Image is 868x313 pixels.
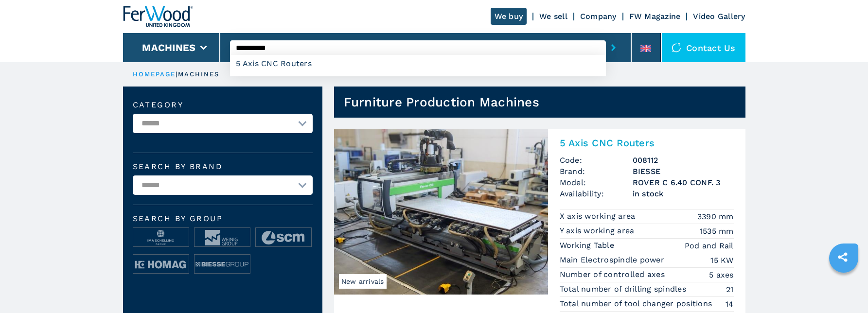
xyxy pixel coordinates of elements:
[560,177,633,188] span: Model:
[560,155,633,166] span: Code:
[133,228,189,247] img: image
[195,228,250,247] img: image
[580,12,617,21] a: Company
[633,188,734,199] span: in stock
[256,228,311,247] img: image
[560,298,715,309] p: Total number of tool changer positions
[123,6,193,27] img: Ferwood
[827,269,861,306] iframe: Chat
[831,245,855,269] a: sharethis
[709,269,734,280] em: 5 axes
[539,12,567,21] a: We sell
[560,137,734,149] h2: 5 Axis CNC Routers
[606,36,621,59] button: submit-button
[685,240,734,251] em: Pod and Rail
[133,215,313,223] span: Search by group
[339,274,387,289] span: New arrivals
[726,284,734,295] em: 21
[633,166,734,177] h3: BIESSE
[491,8,527,25] a: We buy
[334,129,548,295] img: 5 Axis CNC Routers BIESSE ROVER C 6.40 CONF. 3
[560,226,637,236] p: Y axis working area
[726,298,734,310] em: 14
[133,70,176,78] a: HOMEPAGE
[672,43,681,52] img: Contact us
[178,70,220,79] p: machines
[560,211,638,222] p: X axis working area
[344,94,539,110] h1: Furniture Production Machines
[700,226,734,237] em: 1535 mm
[710,255,733,266] em: 15 KW
[142,42,195,53] button: Machines
[560,188,633,199] span: Availability:
[560,284,689,295] p: Total number of drilling spindles
[629,12,681,21] a: FW Magazine
[560,240,617,251] p: Working Table
[560,269,668,280] p: Number of controlled axes
[230,55,606,72] div: 5 Axis CNC Routers
[697,211,734,222] em: 3390 mm
[195,255,250,274] img: image
[176,70,177,78] span: |
[662,33,745,62] div: Contact us
[633,177,734,188] h3: ROVER C 6.40 CONF. 3
[133,101,313,109] label: Category
[693,12,745,21] a: Video Gallery
[133,163,313,171] label: Search by brand
[633,155,734,166] h3: 008112
[133,255,189,274] img: image
[560,255,667,265] p: Main Electrospindle power
[560,166,633,177] span: Brand:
